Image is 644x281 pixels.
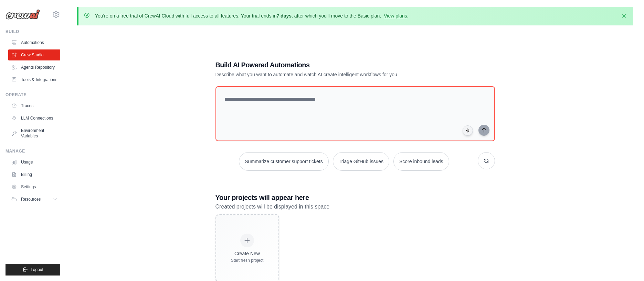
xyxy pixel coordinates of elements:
[6,9,40,20] img: Logo
[393,152,449,171] button: Score inbound leads
[95,12,409,19] p: You're on a free trial of CrewAI Cloud with full access to all features. Your trial ends in , aft...
[8,157,60,168] a: Usage
[215,202,495,211] p: Created projects will be displayed in this space
[215,193,495,202] h3: Your projects will appear here
[6,148,60,154] div: Manage
[478,152,495,169] button: Get new suggestions
[8,194,60,205] button: Resources
[21,196,41,202] span: Resources
[8,37,60,48] a: Automations
[8,125,60,142] a: Environment Variables
[8,113,60,124] a: LLM Connections
[8,74,60,85] a: Tools & Integrations
[6,92,60,98] div: Operate
[231,250,264,257] div: Create New
[6,29,60,34] div: Build
[8,62,60,73] a: Agents Repository
[8,181,60,192] a: Settings
[231,258,264,263] div: Start fresh project
[463,125,473,136] button: Click to speak your automation idea
[333,152,389,171] button: Triage GitHub issues
[215,71,447,78] p: Describe what you want to automate and watch AI create intelligent workflows for you
[215,60,447,70] h1: Build AI Powered Automations
[8,100,60,111] a: Traces
[6,264,60,276] button: Logout
[8,169,60,180] a: Billing
[276,13,292,19] strong: 7 days
[384,13,407,19] a: View plans
[239,152,328,171] button: Summarize customer support tickets
[31,267,43,272] span: Logout
[8,49,60,60] a: Crew Studio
